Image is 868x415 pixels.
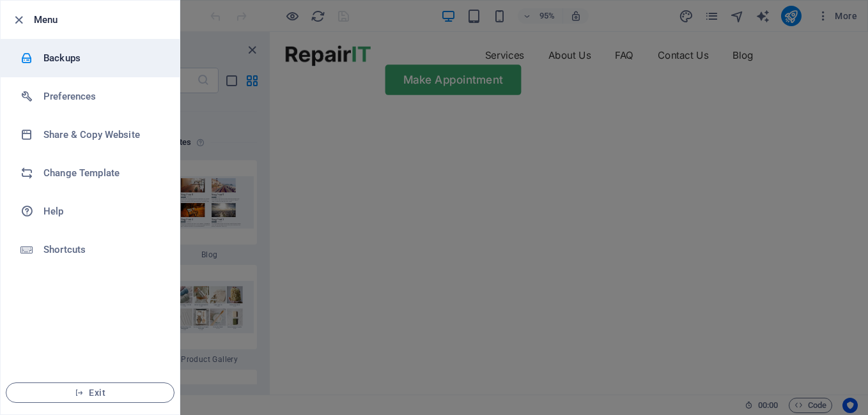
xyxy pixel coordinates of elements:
[43,165,162,181] h6: Change Template
[6,382,174,403] button: Exit
[43,89,162,104] h6: Preferences
[43,127,162,142] h6: Share & Copy Website
[34,12,169,27] h6: Menu
[43,242,162,257] h6: Shortcuts
[43,204,162,219] h6: Help
[43,50,162,66] h6: Backups
[17,388,164,398] span: Exit
[1,192,180,230] a: Help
